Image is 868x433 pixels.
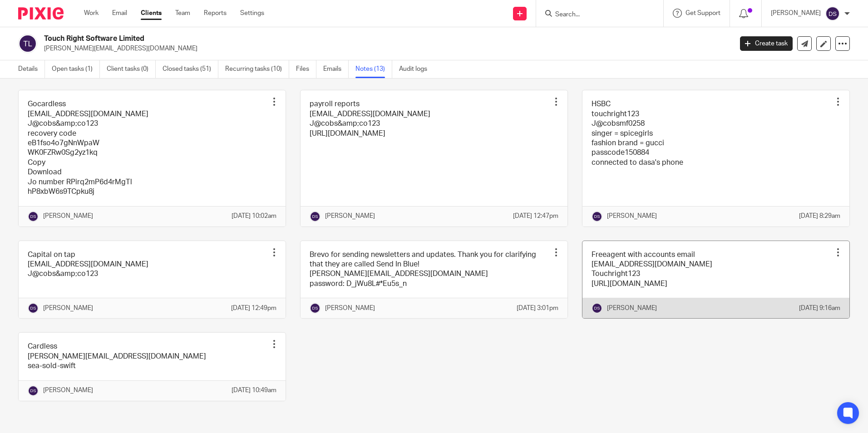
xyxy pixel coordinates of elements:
p: [DATE] 9:16am [799,304,840,313]
p: [PERSON_NAME] [43,386,93,395]
p: [PERSON_NAME] [43,212,93,221]
input: Search [554,11,636,19]
a: Files [296,60,316,78]
img: svg%3E [592,211,602,222]
a: Settings [240,9,264,18]
img: Pixie [18,7,64,20]
a: Reports [204,9,227,18]
p: [PERSON_NAME] [43,304,93,313]
span: Get Support [686,10,720,16]
a: Recurring tasks (10) [225,60,289,78]
p: [PERSON_NAME] [771,9,821,18]
img: svg%3E [28,303,39,314]
img: svg%3E [310,303,321,314]
p: [DATE] 3:01pm [517,304,558,313]
p: [PERSON_NAME] [325,304,375,313]
a: Create task [740,36,793,51]
p: [PERSON_NAME] [325,212,375,221]
a: Client tasks (0) [107,60,156,78]
p: [PERSON_NAME] [607,212,657,221]
p: [DATE] 10:02am [232,212,276,221]
img: svg%3E [825,6,840,21]
p: [PERSON_NAME][EMAIL_ADDRESS][DOMAIN_NAME] [44,44,726,53]
a: Open tasks (1) [52,60,100,78]
a: Email [112,9,127,18]
p: [DATE] 10:49am [232,386,276,395]
a: Details [18,60,45,78]
a: Audit logs [399,60,434,78]
p: [PERSON_NAME] [607,304,657,313]
img: svg%3E [28,385,39,396]
p: [DATE] 12:47pm [513,212,558,221]
a: Clients [141,9,162,18]
img: svg%3E [592,303,602,314]
h2: Touch Right Software Limited [44,34,590,44]
p: [DATE] 12:49pm [231,304,276,313]
img: svg%3E [18,34,37,53]
a: Emails [323,60,349,78]
p: [DATE] 8:29am [799,212,840,221]
a: Closed tasks (51) [163,60,218,78]
a: Work [84,9,99,18]
img: svg%3E [28,211,39,222]
a: Notes (13) [355,60,392,78]
a: Team [175,9,190,18]
img: svg%3E [310,211,321,222]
